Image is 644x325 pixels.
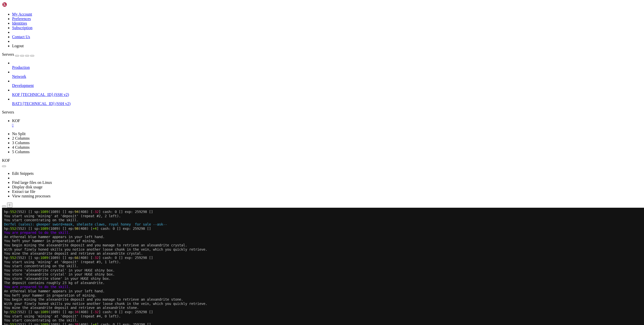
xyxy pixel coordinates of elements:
[2,286,578,290] x-row: _________(unnamed1)______________________________________________________________________________...
[91,2,97,6] span: -32
[2,131,578,136] x-row: The deposit contains roughly 13 kg of alexandrite.
[2,165,578,169] x-row: You finish the last repeated action.
[8,2,14,6] span: 552
[12,88,642,97] li: KOF [TECHNICAL_ID] (SSH v2)
[2,294,578,299] x-row: Hp:552/552 Sp:1089/1089 Ep:6/408 Exp:259298 >vw
[99,248,103,252] span: +4
[12,101,642,106] a: BAT3 [TECHNICAL_ID] (SSH v2)
[76,282,83,286] span: 300
[2,274,578,278] x-row: there? Just a few steps, left or right. Spirits are what show the sight.'
[2,158,10,162] span: KOF
[12,21,27,25] a: Identities
[7,202,12,208] button: 
[2,169,74,173] span: Mulam [report]: Venturers way coming
[2,253,578,257] x-row: Venturers way: ###
[72,48,76,52] span: 66
[2,257,85,261] span: You skillfully cast the spell with haste.
[2,86,578,90] x-row: You heft your hammer in preparation of mining.
[21,92,69,97] span: [TECHNICAL_ID] (SSH v2)
[12,79,642,88] li: Development
[2,98,578,102] x-row: You mine the alexandrite deposit and retrieve an alexandrite stone.
[2,219,578,224] x-row: You restore some of your vitality.
[8,282,14,286] span: 552
[2,2,31,7] img: Shellngn
[2,269,578,274] x-row: You sing '..a few steps to earthen might, a few steps just go ahead me, but do I walk the right d...
[104,299,106,303] div: (48, 71)
[12,92,642,97] a: KOF [TECHNICAL_ID] (SSH v2)
[12,150,30,154] a: 5 Columns
[2,31,578,35] x-row: You heft your hammer in preparation of mining.
[2,106,578,111] x-row: You start using 'mining' at 'deposit' (repeat #4, 0 left).
[2,211,578,215] x-row: You sing '..a few steps to earthen might, a few steps just go ahead me, but do I walk the right d...
[2,73,578,77] x-row: The deposit contains roughly 23 kg of alexandrite.
[76,223,83,227] span: 151
[2,19,578,23] x-row: hp: (552) [] sp: (1089) [] ep: (408) [ ] cash: 0 [] exp: 259298 []
[72,115,76,119] span: 38
[2,223,578,228] x-row: hp: (552) [] sp: (1089) [ ] ep: (408) [ ] cash: 0 [] exp: 259298 []
[2,265,58,269] span: You are done with the chant.
[2,44,578,48] x-row: You mine the alexandrite deposit and retrieve an alexandrite crystal.
[2,194,101,198] span: You skillfully cast the spell with greater haste.
[2,111,578,115] x-row: You start concentrating on the skill.
[2,156,578,161] x-row: You mine the alexandrite deposit and retrieve an alexandrite stone.
[12,61,642,70] li: Production
[12,180,52,185] a: Find large files on Linux
[72,19,76,23] span: 98
[2,202,578,207] x-row: Venturers way: #
[2,261,578,265] x-row: Venturers way: #
[62,248,68,252] span: +93
[12,97,642,106] li: BAT3 [TECHNICAL_ID] (SSH v2)
[12,92,20,97] span: KOF
[60,223,66,227] span: -93
[2,215,578,219] x-row: there? Just a few steps, left or right. Spirits are what show the sight.'
[2,48,578,52] x-row: hp: (552) [] sp: (1089) [] ep: (408) [ ] cash: 0 [] exp: 259298 []
[8,102,14,106] span: 552
[38,161,46,165] span: 1089
[8,19,14,23] span: 552
[38,102,46,106] span: 1089
[12,83,642,88] a: Development
[2,298,578,303] x-row: Hp:552/552 Sp:996/1089 Ep:151/408 Exp:259298 >vw
[38,48,46,52] span: 1089
[2,52,578,57] x-row: You start using 'mining' at 'deposit' (repeat #3, 1 left).
[2,232,578,236] x-row: You start chanting.
[2,61,578,65] x-row: You store 'alexandrite crystal' in your HUGE shiny box.
[2,52,14,57] span: Servers
[12,101,22,106] span: BAT3
[2,248,578,253] x-row: hp: (552) [] sp: (1089) [ ] ep: (408) [ ] cash: 0 [] exp: 259298 []
[2,23,68,27] span: You are prepared to do the skill.
[78,248,85,252] span: 155
[38,115,46,119] span: 1089
[12,17,31,21] a: Preferences
[2,290,578,294] x-row: Hp:552/552 Sp:1089/1089 Ep:6/408 Exp:259298 >l deposit
[8,48,14,52] span: 552
[12,12,32,16] a: My Account
[2,65,578,69] x-row: You store 'alexandrite crystal' in your HUGE shiny box.
[97,223,105,227] span: +145
[8,223,14,227] span: 552
[72,2,76,6] span: 94
[2,228,74,232] span: Mulam [report]: Venturers way coming
[2,136,68,140] span: You are prepared to do the skill.
[2,148,578,152] x-row: You begin mining the alexandrite deposit and you manage to retrieve an alexandrite crystal.
[2,27,578,31] x-row: An ethereal blue hammer appears in your left hand.
[12,189,35,194] a: Extract tar file
[23,101,70,106] span: [TECHNICAL_ID] (SSH v2)
[2,127,58,131] span: (bat): Took greets everyone.
[89,161,95,165] span: -32
[91,115,95,119] span: +4
[12,26,32,30] a: Subscription
[2,52,34,57] a: Servers
[2,77,68,81] span: You are prepared to do the skill.
[12,123,642,128] a: 
[2,190,578,194] x-row: The deposit contains roughly 8 kg of alexandrite.
[2,282,578,286] x-row: hp: (552) [] sp: (1089) [ ] ep: (408) [ ] cash: 0 [] exp: 259298 []
[2,244,578,248] x-row: You sizzle with magical energy.
[2,69,578,73] x-row: You store 'alexandrite stone' in your HUGE shiny box.
[12,136,30,140] a: 2 Columns
[2,15,165,19] span: Derfel (sales): gkeeper sword+mask, shelaste claws, royal honey for sale --ask--
[60,282,66,286] span: -93
[2,115,578,119] x-row: hp: (552) [] sp: (1089) [] ep: (408) [ ] cash: 0 [] exp: 259298 []
[12,119,20,123] span: KOF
